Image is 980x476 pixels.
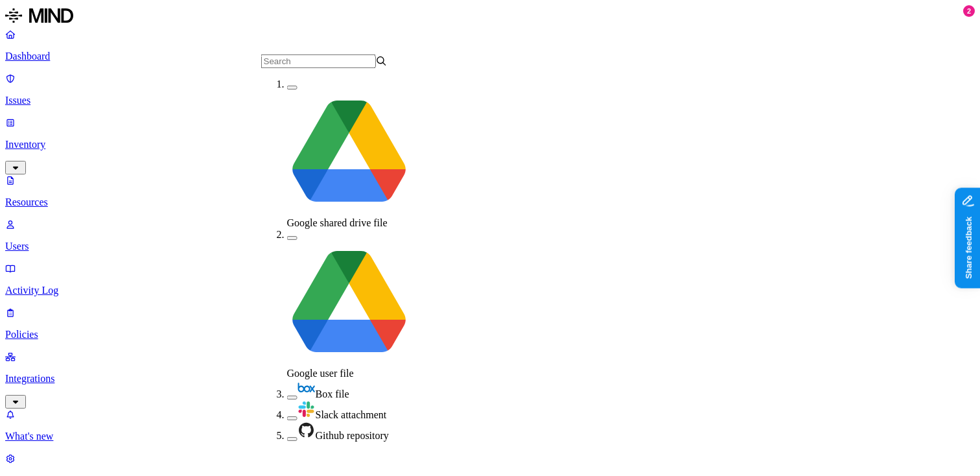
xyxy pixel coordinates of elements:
[261,54,376,68] input: Search
[5,139,975,150] p: Inventory
[297,400,316,418] img: slack.svg
[287,217,388,228] span: Google shared drive file
[5,285,975,296] p: Activity Log
[287,90,412,215] img: google-drive.svg
[297,379,316,398] img: box.svg
[5,351,975,407] a: Integrations
[316,430,389,441] span: Github repository
[5,117,975,173] a: Inventory
[5,409,975,442] a: What's new
[287,241,412,365] img: google-drive.svg
[5,241,975,252] p: Users
[316,388,349,399] span: Box file
[297,421,316,439] img: github.svg
[5,307,975,340] a: Policies
[287,368,354,379] span: Google user file
[5,219,975,252] a: Users
[5,5,73,26] img: MIND
[5,73,975,106] a: Issues
[5,263,975,296] a: Activity Log
[5,196,975,208] p: Resources
[5,373,975,385] p: Integrations
[316,409,387,420] span: Slack attachment
[5,29,975,62] a: Dashboard
[5,174,975,208] a: Resources
[5,5,975,29] a: MIND
[5,95,975,106] p: Issues
[963,5,975,17] div: 2
[5,329,975,340] p: Policies
[5,51,975,62] p: Dashboard
[5,431,975,442] p: What's new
